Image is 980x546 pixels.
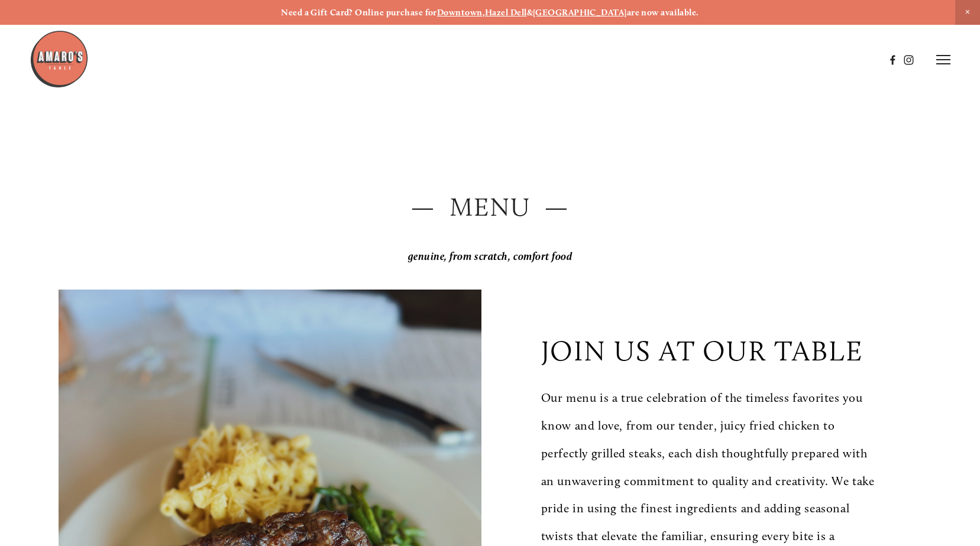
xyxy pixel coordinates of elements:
strong: & [527,7,533,18]
p: join us at our table [541,334,863,368]
strong: are now available. [627,7,699,18]
h2: — Menu — [59,189,921,226]
img: Amaro's Table [30,30,89,89]
strong: Need a Gift Card? Online purchase for [281,7,437,18]
a: Hazel Dell [485,7,527,18]
strong: , [483,7,485,18]
em: genuine, from scratch, comfort food [408,250,573,263]
a: Downtown [437,7,483,18]
a: [GEOGRAPHIC_DATA] [533,7,627,18]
